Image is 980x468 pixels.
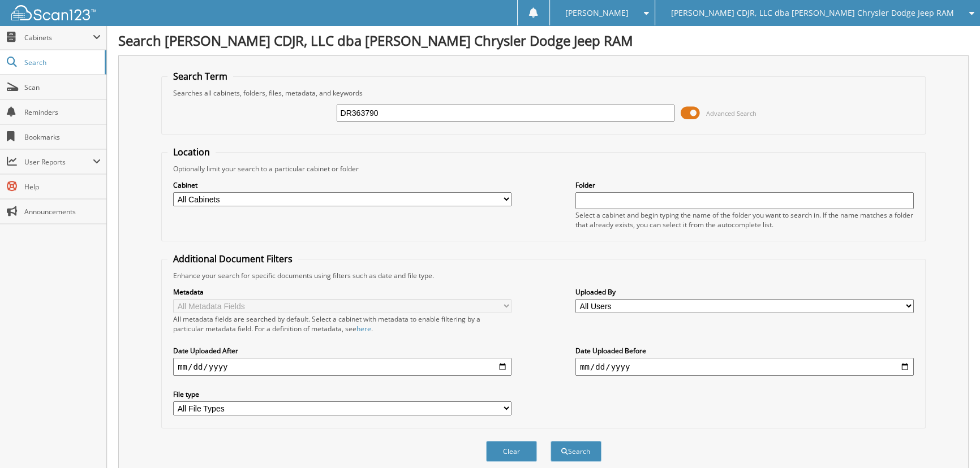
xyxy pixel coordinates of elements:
span: Help [24,182,101,192]
input: start [173,358,512,376]
span: Reminders [24,107,101,117]
legend: Additional Document Filters [167,253,298,265]
label: Uploaded By [575,287,914,297]
img: scan123-logo-white.svg [11,5,96,20]
legend: Search Term [167,70,233,83]
span: [PERSON_NAME] [565,10,629,16]
input: end [575,358,914,376]
div: Optionally limit your search to a particular cabinet or folder [167,164,919,174]
label: Metadata [173,287,512,297]
label: Date Uploaded After [173,346,512,356]
legend: Location [167,146,216,158]
div: Select a cabinet and begin typing the name of the folder you want to search in. If the name match... [575,210,914,229]
a: here [356,324,371,333]
label: File type [173,389,512,399]
span: Bookmarks [24,132,101,142]
button: Search [551,441,601,462]
span: Announcements [24,207,101,216]
label: Date Uploaded Before [575,346,914,356]
span: Search [24,58,99,67]
span: [PERSON_NAME] CDJR, LLC dba [PERSON_NAME] Chrysler Dodge Jeep RAM [671,10,954,16]
div: All metadata fields are searched by default. Select a cabinet with metadata to enable filtering b... [173,314,512,333]
span: User Reports [24,157,93,167]
span: Cabinets [24,33,93,42]
span: Advanced Search [706,109,756,118]
span: Scan [24,83,101,92]
h1: Search [PERSON_NAME] CDJR, LLC dba [PERSON_NAME] Chrysler Dodge Jeep RAM [118,31,969,50]
label: Folder [575,180,914,190]
button: Clear [486,441,537,462]
div: Enhance your search for specific documents using filters such as date and file type. [167,271,919,280]
label: Cabinet [173,180,512,190]
div: Searches all cabinets, folders, files, metadata, and keywords [167,88,919,98]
